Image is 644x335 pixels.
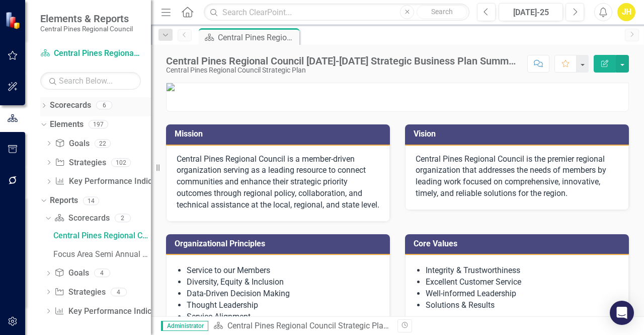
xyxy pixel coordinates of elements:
[55,176,170,187] a: Key Performance Indicators
[426,265,618,277] li: Integrity & Trustworthiness
[161,321,208,331] span: Administrator
[187,265,379,277] li: Service to our Members
[95,139,111,148] div: 22
[499,3,563,21] button: [DATE]-25
[51,246,151,262] a: Focus Area Semi Annual Updates
[96,101,112,110] div: 6
[53,250,151,259] div: Focus Area Semi Annual Updates
[166,55,517,66] div: Central Pines Regional Council [DATE]-[DATE] Strategic Business Plan Summary
[50,119,84,130] a: Elements
[426,300,618,311] li: Solutions & Results
[417,5,467,19] button: Search
[610,301,634,325] div: Open Intercom Messenger
[51,228,151,244] a: Central Pines Regional Council [DATE]-[DATE] Strategic Business Plan Summary
[54,306,170,317] a: Key Performance Indicators
[55,157,106,169] a: Strategies
[414,129,624,139] h3: Vision
[166,66,517,74] div: Central Pines Regional Council Strategic Plan
[89,120,108,129] div: 197
[175,239,385,248] h3: Organizational Principles
[54,267,89,279] a: Goals
[167,83,628,91] img: mceclip0.png
[54,213,109,224] a: Scorecards
[40,72,141,90] input: Search Below...
[40,25,133,33] small: Central Pines Regional Council
[111,158,131,167] div: 102
[187,277,379,288] li: Diversity, Equity & Inclusion
[175,129,385,139] h3: Mission
[5,11,23,29] img: ClearPoint Strategy
[83,196,99,205] div: 14
[213,320,390,332] div: »
[94,269,110,278] div: 4
[431,8,453,16] span: Search
[177,154,379,211] p: Central Pines Regional Council is a member-driven organization serving as a leading resource to c...
[40,13,133,25] span: Elements & Reports
[40,48,141,59] a: Central Pines Regional Council Strategic Plan
[55,138,89,150] a: Goals
[187,311,379,323] li: Service Alignment
[227,321,389,330] a: Central Pines Regional Council Strategic Plan
[187,288,379,300] li: Data-Driven Decision Making
[50,100,91,111] a: Scorecards
[204,4,469,21] input: Search ClearPoint...
[111,288,127,296] div: 4
[187,300,379,311] li: Thought Leadership
[426,277,618,288] li: Excellent Customer Service
[414,239,624,248] h3: Core Values
[617,3,635,21] button: JH
[50,195,78,207] a: Reports
[53,231,151,240] div: Central Pines Regional Council [DATE]-[DATE] Strategic Business Plan Summary
[115,214,131,223] div: 2
[416,154,618,199] p: Central Pines Regional Council is the premier regional organization that addresses the needs of m...
[502,7,559,19] div: [DATE]-25
[54,287,105,298] a: Strategies
[218,31,297,44] div: Central Pines Regional Council [DATE]-[DATE] Strategic Business Plan Summary
[426,288,618,300] li: Well-informed Leadership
